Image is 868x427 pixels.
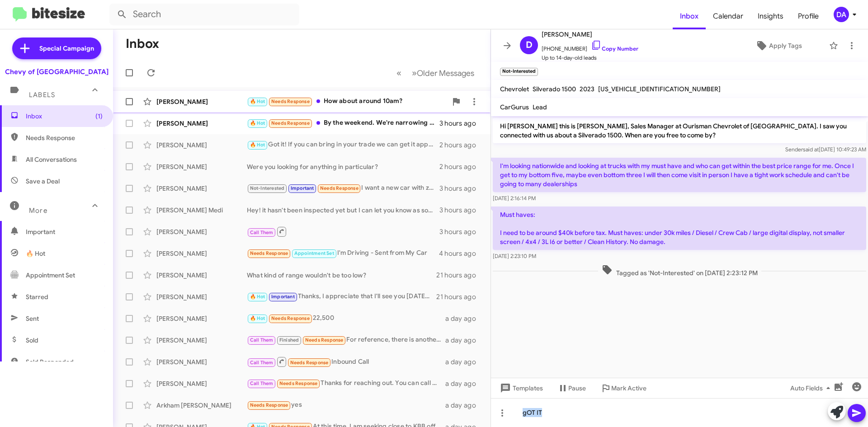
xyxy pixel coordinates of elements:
span: More [29,206,47,215]
span: Sender [DATE] 10:49:23 AM [785,146,866,153]
span: Not-Interested [250,185,285,191]
div: DA [834,7,849,22]
span: Sent [26,314,39,323]
div: Thanks for reaching out. You can call me in this number to discuss [247,378,445,389]
button: Pause [550,380,593,396]
span: Needs Response [250,250,288,256]
nav: Page navigation example [392,64,480,82]
button: Auto Fields [783,380,841,396]
div: 3 hours ago [439,184,483,193]
span: Call Them [250,337,274,343]
p: I'm looking nationwide and looking at trucks with my must have and who can get within the best pr... [493,158,866,192]
span: Appointment Set [26,271,75,280]
span: Pause [568,380,586,396]
div: yes [247,400,445,410]
span: Appointment Set [294,250,334,256]
span: Needs Response [271,120,310,126]
span: Mark Active [611,380,646,396]
div: 3 hours ago [439,119,483,128]
div: [PERSON_NAME] [156,97,247,106]
span: Important [26,227,103,236]
div: I'm Driving - Sent from My Car [247,248,439,258]
div: [PERSON_NAME] [156,292,247,301]
div: [PERSON_NAME] [156,119,247,128]
div: [PERSON_NAME] [156,249,247,258]
span: [PHONE_NUMBER] [542,40,638,53]
span: Auto Fields [790,380,834,396]
span: 🔥 Hot [250,315,265,321]
button: Next [406,64,480,82]
a: Special Campaign [12,38,101,59]
span: [US_VEHICLE_IDENTIFICATION_NUMBER] [598,85,721,93]
div: a day ago [445,357,483,366]
span: Labels [29,91,55,99]
div: [PERSON_NAME] [156,162,247,171]
div: [PERSON_NAME] [156,336,247,345]
div: a day ago [445,336,483,345]
h1: Inbox [126,37,159,51]
a: Insights [750,3,791,29]
span: Sold [26,336,38,345]
span: Important [291,185,314,191]
span: Needs Response [26,133,103,142]
span: Call Them [250,380,274,386]
a: Copy Number [591,45,638,52]
button: DA [826,7,858,22]
span: Templates [498,380,543,396]
span: 🔥 Hot [250,99,265,104]
div: 3 hours ago [439,206,483,215]
p: Hi [PERSON_NAME] this is [PERSON_NAME], Sales Manager at Ourisman Chevrolet of [GEOGRAPHIC_DATA].... [493,118,866,143]
div: What kind of range wouldn't be too low? [247,271,436,280]
a: Calendar [706,3,750,29]
span: Needs Response [290,360,329,366]
div: [PERSON_NAME] [156,379,247,388]
span: (1) [95,112,103,121]
span: Silverado 1500 [533,85,576,93]
div: Arkham [PERSON_NAME] [156,401,247,410]
div: [PERSON_NAME] [156,184,247,193]
span: Needs Response [250,402,288,408]
span: Inbox [673,3,706,29]
div: 2 hours ago [439,141,483,150]
span: All Conversations [26,155,77,164]
span: 🔥 Hot [26,249,45,258]
span: Sold Responded [26,357,74,366]
span: [DATE] 2:16:14 PM [493,195,536,202]
small: Not-Interested [500,68,538,76]
div: [PERSON_NAME] [156,227,247,236]
div: [PERSON_NAME] [156,141,247,150]
span: Tagged as 'Not-Interested' on [DATE] 2:23:12 PM [598,264,761,277]
button: Apply Tags [732,38,825,54]
div: 21 hours ago [436,271,483,280]
div: [PERSON_NAME] [156,314,247,323]
span: » [412,67,417,79]
span: 2023 [580,85,594,93]
span: D [526,38,533,52]
a: Profile [791,3,826,29]
input: Search [109,4,299,25]
span: Up to 14-day-old leads [542,53,638,62]
div: [PERSON_NAME] Medi [156,206,247,215]
div: I want a new car with zero mileage. [247,183,439,193]
button: Templates [491,380,550,396]
div: a day ago [445,314,483,323]
span: [DATE] 2:23:10 PM [493,253,536,259]
span: Save a Deal [26,177,60,186]
span: Lead [533,103,547,111]
span: Needs Response [271,315,310,321]
div: a day ago [445,401,483,410]
button: Mark Active [593,380,654,396]
div: 21 hours ago [436,292,483,301]
span: 🔥 Hot [250,120,265,126]
button: Previous [391,64,407,82]
span: Older Messages [417,68,474,78]
span: Needs Response [305,337,344,343]
div: gOT IT [491,398,868,427]
span: Inbox [26,112,103,121]
span: Starred [26,292,48,301]
div: 4 hours ago [439,249,483,258]
span: said at [803,146,819,153]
